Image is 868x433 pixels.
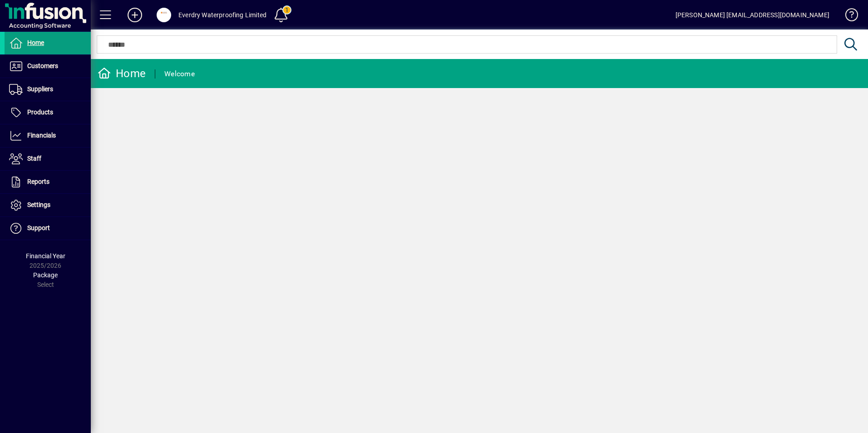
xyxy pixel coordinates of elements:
a: Settings [5,194,91,216]
span: Financials [27,132,56,139]
a: Reports [5,171,91,193]
a: Knowledge Base [838,2,857,31]
span: Package [33,271,58,279]
span: Products [27,108,53,116]
span: Financial Year [26,252,65,260]
span: Reports [27,178,49,185]
button: Profile [149,7,178,23]
div: [PERSON_NAME] [EMAIL_ADDRESS][DOMAIN_NAME] [676,8,829,22]
button: Add [120,7,149,23]
span: Staff [27,155,41,162]
a: Support [5,217,91,240]
a: Financials [5,124,91,147]
div: Welcome [164,67,195,81]
a: Customers [5,55,91,78]
span: Suppliers [27,85,53,93]
div: Home [98,66,146,81]
span: Home [27,39,44,46]
a: Staff [5,148,91,170]
a: Suppliers [5,78,91,101]
span: Support [27,224,50,231]
div: Everdry Waterproofing Limited [178,8,266,22]
a: Products [5,101,91,124]
span: Settings [27,201,50,208]
span: Customers [27,62,58,69]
